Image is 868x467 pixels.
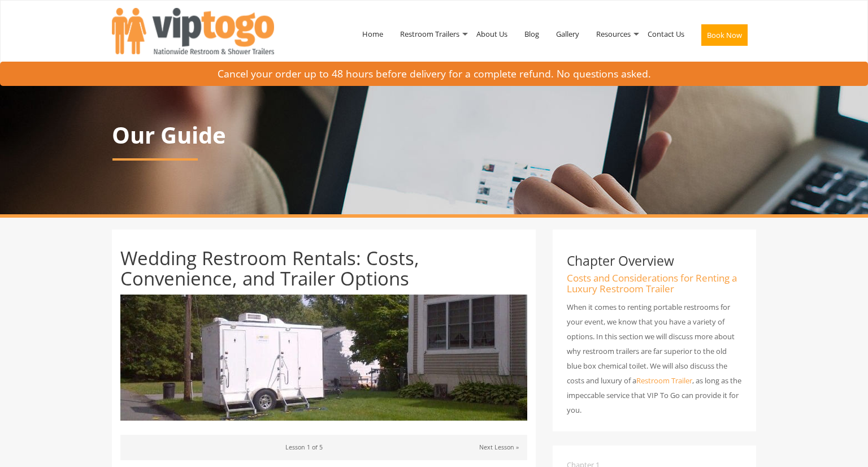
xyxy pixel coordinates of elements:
p: Lesson 1 of 5 [129,442,519,453]
a: Restroom Trailers [392,5,468,63]
a: Blog [516,5,548,63]
a: Gallery [548,5,588,63]
button: Book Now [701,24,748,46]
a: Home [354,5,392,63]
a: Next Lesson » [479,443,519,451]
p: When it comes to renting portable restrooms for your event, we know that you have a variety of op... [567,300,742,417]
img: VIP To Go takes the stress out of your portable restroom trailer rental by providing a free site ... [120,295,527,421]
a: Restroom Trailer [636,375,692,386]
h1: Wedding Restroom Rentals: Costs, Convenience, and Trailer Options [120,248,527,289]
p: Our Guide [112,123,756,148]
img: VIPTOGO [112,8,274,54]
a: Book Now [693,5,756,70]
a: Contact Us [639,5,693,63]
h4: Costs and Considerations for Renting a Luxury Restroom Trailer [567,273,742,294]
a: Resources [588,5,639,63]
a: About Us [468,5,516,63]
h3: Chapter Overview [567,254,742,268]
